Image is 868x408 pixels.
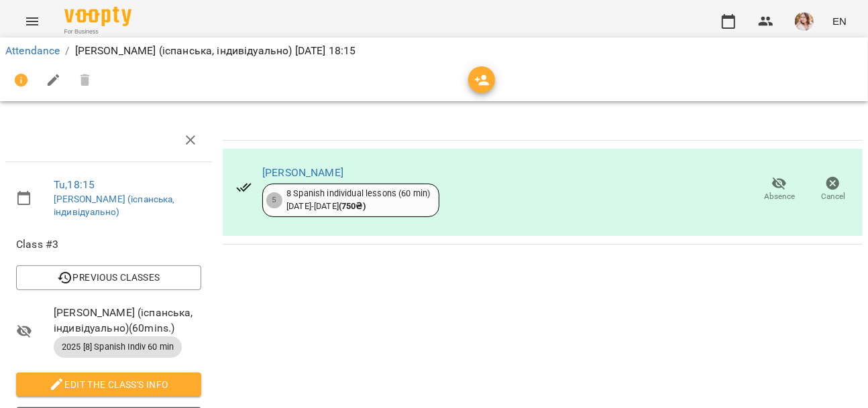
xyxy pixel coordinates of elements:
[16,265,201,289] button: Previous Classes
[65,43,69,59] li: /
[27,269,191,285] span: Previous Classes
[827,9,852,33] button: EN
[16,236,201,253] span: Class #3
[5,43,863,59] nav: breadcrumb
[753,171,806,208] button: Absence
[54,178,95,191] a: Tu , 18:15
[832,14,847,28] span: EN
[286,188,430,212] div: 8 Spanish individual lessons (60 min) [DATE] - [DATE]
[54,341,182,353] span: 2025 [8] Spanish Indiv 60 min
[54,194,175,218] a: [PERSON_NAME] (іспанська, індивідуально)
[75,43,356,59] p: [PERSON_NAME] (іспанська, індивідуально) [DATE] 18:15
[339,201,366,211] b: ( 750 ₴ )
[795,12,814,31] img: cd58824c68fe8f7eba89630c982c9fb7.jpeg
[5,44,60,57] a: Attendance
[806,171,860,208] button: Cancel
[64,27,131,36] span: For Business
[27,377,191,393] span: Edit the class's Info
[821,191,845,202] span: Cancel
[16,372,201,397] button: Edit the class's Info
[64,7,131,26] img: Voopty Logo
[54,305,201,336] span: [PERSON_NAME] (іспанська, індивідуально) ( 60 mins. )
[262,166,343,179] a: [PERSON_NAME]
[764,191,795,202] span: Absence
[266,192,282,208] div: 5
[16,5,48,38] button: Menu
